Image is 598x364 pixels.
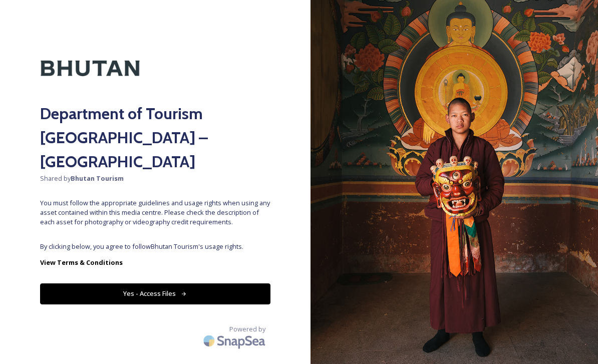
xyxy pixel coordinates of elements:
a: View Terms & Conditions [40,256,270,268]
span: Shared by [40,174,270,183]
img: SnapSea Logo [200,329,270,352]
span: Powered by [229,324,265,334]
span: You must follow the appropriate guidelines and usage rights when using any asset contained within... [40,198,270,227]
span: By clicking below, you agree to follow Bhutan Tourism 's usage rights. [40,242,270,251]
strong: Bhutan Tourism [71,174,124,183]
h2: Department of Tourism [GEOGRAPHIC_DATA] – [GEOGRAPHIC_DATA] [40,102,270,174]
img: Kingdom-of-Bhutan-Logo.png [40,40,140,97]
button: Yes - Access Files [40,283,270,304]
strong: View Terms & Conditions [40,258,123,267]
